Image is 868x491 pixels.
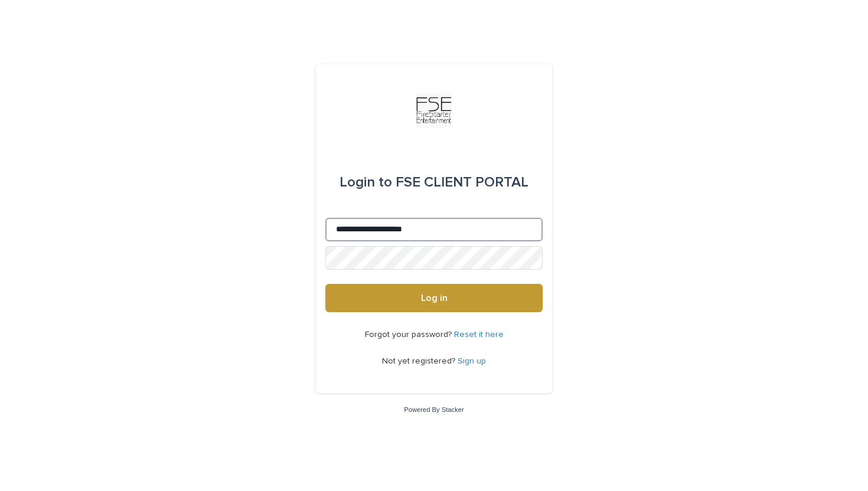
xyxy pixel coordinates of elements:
[458,357,486,365] a: Sign up
[340,175,392,189] span: Login to
[340,166,528,199] div: FSE CLIENT PORTAL
[382,357,458,365] span: Not yet registered?
[365,330,454,339] span: Forgot your password?
[454,330,504,339] a: Reset it here
[404,406,464,413] a: Powered By Stacker
[421,293,448,303] span: Log in
[325,284,543,312] button: Log in
[416,93,452,128] img: Km9EesSdRbS9ajqhBzyo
